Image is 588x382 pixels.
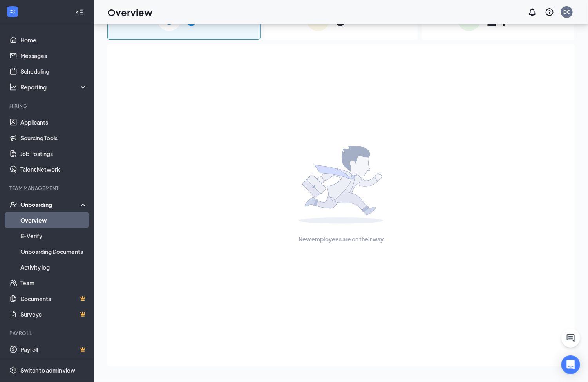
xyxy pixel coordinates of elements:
svg: Settings [9,366,17,374]
a: SurveysCrown [20,306,87,322]
svg: Analysis [9,83,17,91]
div: Hiring [9,103,86,109]
a: Job Postings [20,146,87,161]
div: DC [563,9,570,15]
div: Reporting [20,83,88,91]
a: PayrollCrown [20,342,87,357]
a: Team [20,275,87,291]
a: Activity log [20,259,87,275]
span: New employees are on their way [299,235,384,243]
a: E-Verify [20,228,87,244]
a: Sourcing Tools [20,130,87,146]
svg: WorkstreamLogo [9,8,16,16]
a: Home [20,32,87,48]
a: Overview [20,212,87,228]
div: Open Intercom Messenger [561,355,580,374]
a: Talent Network [20,161,87,177]
div: Switch to admin view [20,366,75,374]
svg: QuestionInfo [545,7,554,17]
h1: Overview [107,5,152,19]
a: Scheduling [20,63,87,79]
a: Applicants [20,114,87,130]
svg: ChatActive [566,333,575,343]
button: ChatActive [561,329,580,348]
div: Team Management [9,185,86,192]
div: Payroll [9,330,86,337]
a: DocumentsCrown [20,291,87,306]
a: Onboarding Documents [20,244,87,259]
a: Messages [20,48,87,63]
svg: UserCheck [9,201,17,208]
svg: Collapse [76,8,83,16]
div: Onboarding [20,201,81,208]
svg: Notifications [528,7,537,17]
